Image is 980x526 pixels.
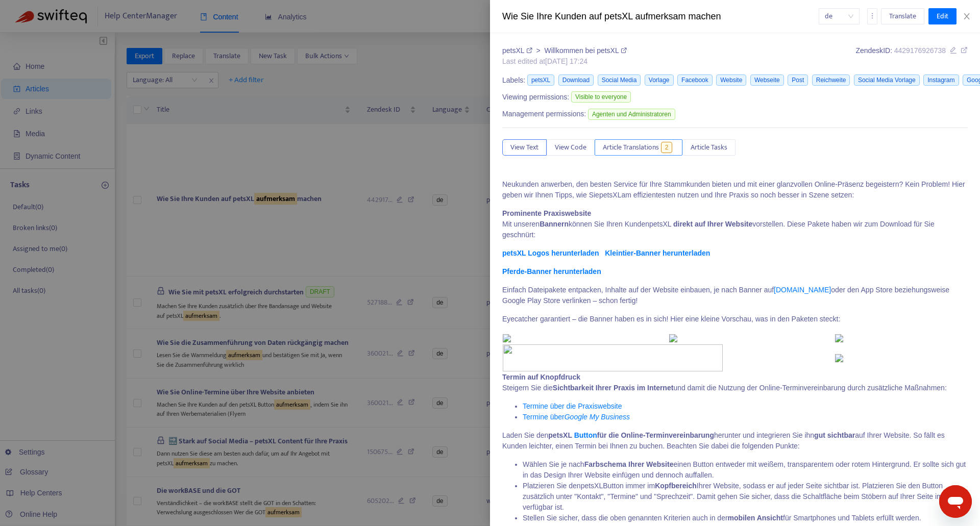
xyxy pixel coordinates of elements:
button: View Code [547,139,595,156]
span: Post [788,74,808,86]
p: Eyecatcher garantiert – die Banner haben es in sich! Hier eine kleine Vorschau, was in den Pakete... [502,314,968,324]
a: Button [574,431,597,439]
img: 9474991798812 [503,344,723,371]
strong: direkt auf Ihrer Website [673,220,752,228]
span: Website [716,74,746,86]
strong: Farbschema Ihrer Website [584,460,674,468]
p: Laden Sie den herunter und integrieren Sie ihn auf Ihrer Website. So fällt es Kunden leichter, ei... [502,430,968,452]
span: Agenten und Administratoren [588,109,675,120]
strong: Prominente Praxiswebsite [502,209,591,217]
button: Edit [928,8,957,24]
button: Article Translations2 [595,139,682,156]
span: View Text [510,142,538,153]
a: Termine überGoogle My Business [523,413,630,421]
p: Mit unseren können Sie Ihren Kunden vorstellen. Diese Pakete haben wir zum Download für Sie gesch... [502,219,968,240]
span: Edit [937,11,948,22]
span: more [869,12,876,19]
img: 9474971354652 [669,334,677,342]
span: petsXL [527,74,554,86]
button: Translate [881,8,924,24]
li: Stellen Sie sicher, dass die oben genannten Kriterien auch in der für Smartphones und Tablets erf... [523,513,968,523]
strong: Bannern [540,220,569,228]
p: Neukunden anwerben, den besten Service für Ihre Stammkunden bieten und mit einer glanzvollen Onli... [502,179,968,201]
span: Labels: [502,75,525,86]
span: Facebook [677,74,713,86]
li: Wählen Sie je nach einen Button entweder mit weißem, transparentem oder rotem Hintergrund. Er sol... [523,459,968,481]
p: Steigern Sie die und damit die Nutzung der Online-Terminvereinbarung durch zusätzliche Maßnahmen: [502,383,968,393]
span: Social Media Vorlage [854,74,920,86]
a: petsXL [502,46,534,55]
a: Willkommen bei petsXL [544,46,627,55]
strong: mobilen Ansicht [728,514,783,522]
div: Last edited at [DATE] 17:24 [502,56,627,67]
a: Pferde-Banner herunterladen [502,267,601,275]
p: Einfach Dateipakete entpacken, Inhalte auf der Website einbauen, je nach Banner auf oder den App ... [502,285,968,306]
a: petsXL Logos herunterladen [502,249,599,257]
div: Zendesk ID: [855,45,968,67]
em: Google My Business [565,413,630,421]
span: Article Translations [603,142,659,153]
button: Close [960,12,974,21]
span: 4429176926738 [894,46,946,55]
span: petsXL [649,220,671,228]
div: > [502,45,627,56]
span: close [963,12,971,20]
span: Viewing permissions: [502,92,569,103]
a: Termine über die Praxiswebsite [523,402,622,410]
button: View Text [502,139,547,156]
strong: Sichtbarkeit Ihrer Praxis im Internet [553,384,674,392]
span: Article Tasks [691,142,727,153]
span: Reichweite [812,74,850,86]
strong: Termin auf Knopfdruck [502,373,580,381]
strong: Kopfbereich [655,482,697,490]
div: Wie Sie Ihre Kunden auf petsXL aufmerksam machen [502,10,819,23]
span: petsXL [548,431,572,439]
strong: für die Online-Terminvereinbarung [548,431,714,439]
button: more [867,8,877,24]
span: Management permissions: [502,109,586,119]
img: 9474985653404 [503,334,511,342]
a: Kleintier-Banner herunterladen [605,249,710,257]
span: Webseite [750,74,784,86]
img: 9474974311452 [835,354,843,362]
li: Platzieren Sie den Button immer im Ihrer Website, sodass er auf jeder Seite sichtbar ist. Platzie... [523,481,968,513]
img: 9474984959260 [835,334,843,342]
iframe: Schaltfläche zum Öffnen des Messaging-Fensters [939,485,972,518]
a: [DOMAIN_NAME] [774,286,831,294]
span: View Code [555,142,586,153]
span: Visible to everyone [571,91,631,103]
span: petsXL [599,191,622,199]
span: Social Media [598,74,641,86]
span: de [825,9,853,24]
span: Vorlage [645,74,674,86]
span: Download [558,74,594,86]
span: petsXL [581,482,603,490]
span: Translate [889,11,916,22]
span: Instagram [923,74,959,86]
strong: gut sichtbar [814,431,855,439]
span: 2 [661,142,673,153]
button: Article Tasks [682,139,736,156]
